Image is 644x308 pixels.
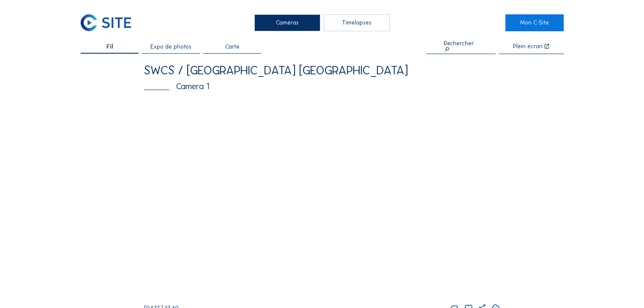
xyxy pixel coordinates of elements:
img: C-SITE Logo [81,14,131,31]
div: Plein écran [513,44,543,50]
span: Fil [106,44,113,50]
div: Camera 1 [144,82,500,91]
img: Image [144,98,500,300]
span: Carte [225,44,240,50]
a: Mon C-Site [505,14,563,31]
div: SWCS / [GEOGRAPHIC_DATA] [GEOGRAPHIC_DATA] [144,65,500,76]
div: Caméras [254,14,320,31]
div: Rechercher [444,41,478,53]
div: Timelapses [324,14,389,31]
a: C-SITE Logo [81,14,139,31]
span: Expo de photos [150,44,191,50]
